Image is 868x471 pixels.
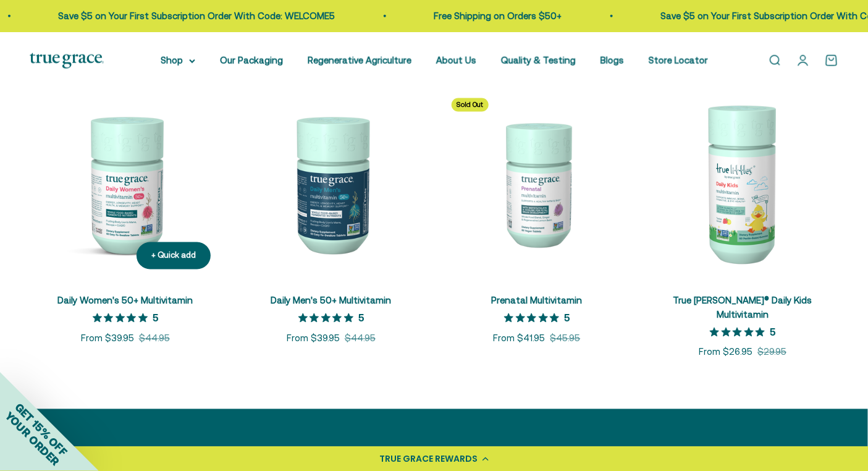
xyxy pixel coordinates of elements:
p: 5 [358,312,364,324]
img: Daily Multivitamin to Support a Healthy Mom & Baby* For women during pre-conception, pregnancy, a... [442,88,633,279]
p: Save $5 on Your First Subscription Order With Code: WELCOME5 [40,9,317,23]
a: Blogs [600,55,624,66]
a: True [PERSON_NAME]® Daily Kids Multivitamin [673,295,812,320]
sale-price: From $39.95 [81,331,134,346]
span: 5 out of 5 stars rating in total 6 reviews. [710,323,770,341]
img: Daily Men's 50+ Multivitamin [235,88,426,279]
a: Daily Men's 50+ Multivitamin [271,295,391,306]
a: Daily Women's 50+ Multivitamin [57,295,193,306]
a: Regenerative Agriculture [308,55,411,66]
compare-at-price: $29.95 [757,345,786,360]
sale-price: From $26.95 [699,345,752,360]
img: True Littles® Daily Kids Multivitamin [647,88,838,279]
span: YOUR ORDER [2,409,62,469]
div: TRUE GRACE REWARDS [380,452,478,465]
span: 5 out of 5 stars rating in total 14 reviews. [93,310,153,327]
sale-price: From $41.95 [494,331,546,346]
img: Daily Women's 50+ Multivitamin [30,88,221,279]
a: Free Shipping on Orders $50+ [416,11,544,21]
p: 5 [564,312,570,324]
a: Store Locator [649,55,708,66]
sale-price: From $39.95 [287,331,340,346]
span: 5 out of 5 stars rating in total 4 reviews. [298,310,358,327]
a: Prenatal Multivitamin [492,295,583,306]
div: + Quick add [151,250,196,263]
button: + Quick add [137,242,211,270]
a: Quality & Testing [501,55,576,66]
compare-at-price: $44.95 [139,331,170,346]
summary: Shop [161,53,195,68]
a: About Us [436,55,476,66]
compare-at-price: $44.95 [345,331,376,346]
p: 5 [770,326,775,338]
a: Our Packaging [220,55,283,66]
span: GET 15% OFF [12,401,70,458]
compare-at-price: $45.95 [550,331,581,346]
span: 5 out of 5 stars rating in total 4 reviews. [504,310,564,327]
p: 5 [153,312,158,324]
